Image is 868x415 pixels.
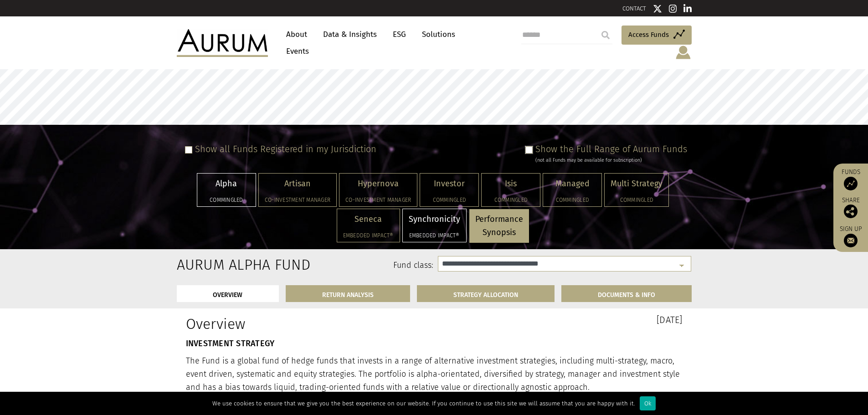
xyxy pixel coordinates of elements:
[622,5,646,12] a: CONTACT
[203,197,250,203] h5: Commingled
[186,354,683,394] p: The Fund is a global fund of hedge funds that invests in a range of alternative investment strate...
[265,197,330,203] h5: Co-investment Manager
[628,29,669,40] span: Access Funds
[186,315,427,333] h1: Overview
[549,177,596,190] p: Managed
[475,213,523,239] p: Performance Synopsis
[388,26,411,43] a: ESG
[535,156,687,164] div: (not all Funds may be available for subscription)
[177,256,251,273] h2: Aurum Alpha Fund
[838,168,863,190] a: Funds
[621,26,692,45] a: Access Funds
[669,4,677,13] img: Instagram icon
[844,177,858,190] img: Access Funds
[838,197,863,218] div: Share
[549,197,596,203] h5: Commingled
[409,213,460,226] p: Synchronicity
[675,45,692,60] img: account-icon.svg
[265,260,434,272] label: Fund class:
[318,26,381,43] a: Data & Insights
[683,4,692,13] img: Linkedin icon
[265,177,330,190] p: Artisan
[409,233,460,238] h5: Embedded Impact®
[177,29,268,56] img: Aurum
[417,26,460,43] a: Solutions
[535,143,687,154] label: Show the Full Range of Aurum Funds
[441,315,683,324] h3: [DATE]
[282,43,309,60] a: Events
[186,338,275,348] strong: INVESTMENT STRATEGY
[345,177,411,190] p: Hypernova
[195,143,376,154] label: Show all Funds Registered in my Jurisdiction
[611,177,663,190] p: Multi Strategy
[488,177,534,190] p: Isis
[561,285,692,302] a: DOCUMENTS & INFO
[844,205,858,218] img: Share this post
[640,396,656,410] div: Ok
[426,177,473,190] p: Investor
[343,233,394,238] h5: Embedded Impact®
[488,197,534,203] h5: Commingled
[282,26,312,43] a: About
[596,26,615,44] input: Submit
[838,225,863,247] a: Sign up
[343,213,394,226] p: Seneca
[417,285,555,302] a: STRATEGY ALLOCATION
[844,234,858,247] img: Sign up to our newsletter
[203,177,250,190] p: Alpha
[286,285,410,302] a: RETURN ANALYSIS
[426,197,473,203] h5: Commingled
[611,197,663,203] h5: Commingled
[653,4,662,13] img: Twitter icon
[345,197,411,203] h5: Co-investment Manager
